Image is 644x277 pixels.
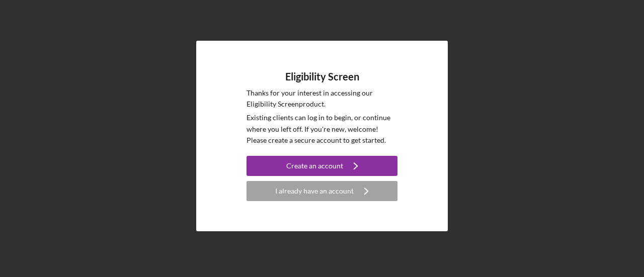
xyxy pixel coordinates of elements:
div: Create an account [286,156,343,176]
div: I already have an account [275,181,354,201]
button: Create an account [247,156,397,176]
h4: Eligibility Screen [285,71,359,82]
button: I already have an account [247,181,397,201]
p: Thanks for your interest in accessing our Eligibility Screen product. [247,87,397,110]
p: Existing clients can log in to begin, or continue where you left off. If you're new, welcome! Ple... [247,112,397,146]
a: Create an account [247,156,397,178]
